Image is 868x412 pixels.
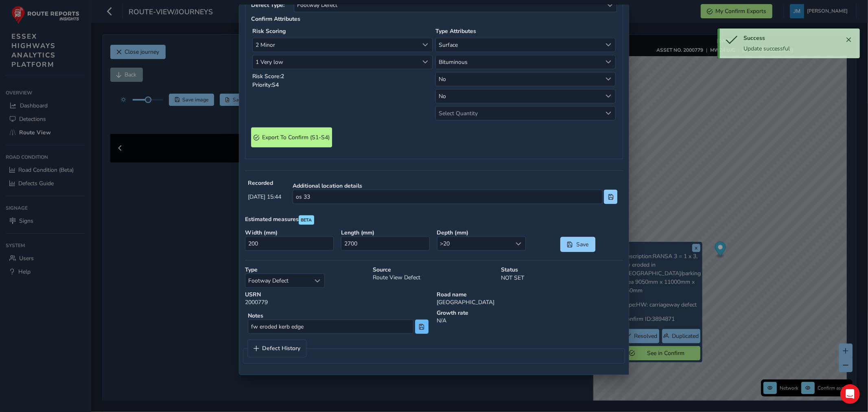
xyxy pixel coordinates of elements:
[251,1,291,9] strong: Defect Type:
[245,229,335,237] strong: Width ( mm )
[602,90,615,103] div: Select Blacked
[436,72,602,86] span: No
[419,38,432,52] div: Consequence
[373,266,495,274] strong: Source
[501,274,623,282] p: NOT SET
[436,38,602,52] span: Surface
[602,55,615,69] div: Select Surface material
[245,266,367,274] strong: Type
[419,55,432,69] div: Likelihood
[370,263,498,291] div: Route View Defect
[434,306,626,340] div: N/A
[252,27,286,35] strong: Risk Scoring
[437,309,623,317] strong: Growth rate
[437,229,527,237] strong: Depth ( mm )
[436,55,602,69] span: Bituminous
[252,72,433,81] p: Risk Score: 2
[248,179,281,187] strong: Recorded
[262,134,330,141] span: Export To Confirm (S1-S4)
[248,193,281,201] span: [DATE] 15:44
[602,38,615,52] div: Select Surface or structural
[840,384,860,404] div: Open Intercom Messenger
[602,72,615,86] div: Select Surface cover surround
[843,34,854,46] button: Close
[437,237,512,250] span: >20
[435,27,476,35] strong: Type Attributes
[301,217,312,224] span: BETA
[245,216,299,224] strong: Estimated measures
[262,346,300,351] span: Defect History
[252,81,433,89] p: Priority: S4
[248,340,306,357] a: Defect History
[248,312,429,320] strong: Notes
[575,241,589,248] span: Save
[743,34,765,42] span: Success
[251,127,332,147] button: Export To Confirm (S1-S4)
[501,266,623,274] strong: Status
[437,291,623,298] strong: Road name
[293,182,618,190] strong: Additional location details
[242,288,434,309] div: 2000779
[341,229,431,237] strong: Length ( mm )
[253,38,419,52] span: 2 Minor
[245,291,431,298] strong: USRN
[434,288,626,309] div: [GEOGRAPHIC_DATA]
[253,55,419,69] span: 1 Very low
[311,274,324,287] div: Select a type
[561,237,595,252] button: Save
[245,274,311,287] span: Footway Defect
[436,90,602,103] span: No
[251,15,300,23] strong: Confirm Attributes
[436,107,602,120] span: Select Quantity
[743,45,843,53] div: Update successful
[602,107,615,120] div: Select Quantity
